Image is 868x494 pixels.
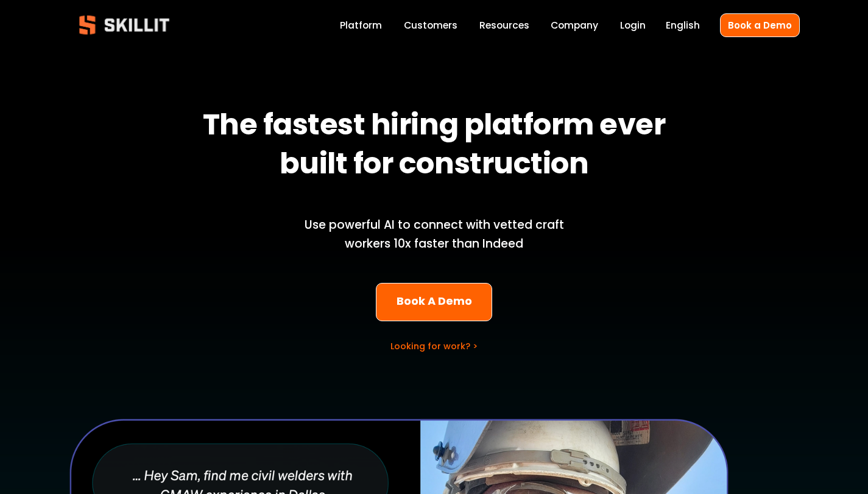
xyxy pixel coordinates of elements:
[404,17,457,33] a: Customers
[69,7,180,43] img: Skillit
[284,216,585,253] p: Use powerful AI to connect with vetted craft workers 10x faster than Indeed
[340,17,382,33] a: Platform
[551,17,598,33] a: Company
[479,18,529,32] span: Resources
[720,13,800,37] a: Book a Demo
[376,283,492,321] a: Book A Demo
[666,18,700,32] span: English
[666,17,700,33] div: language picker
[203,102,671,191] strong: The fastest hiring platform ever built for construction
[479,17,529,33] a: folder dropdown
[620,17,646,33] a: Login
[390,340,478,352] a: Looking for work? >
